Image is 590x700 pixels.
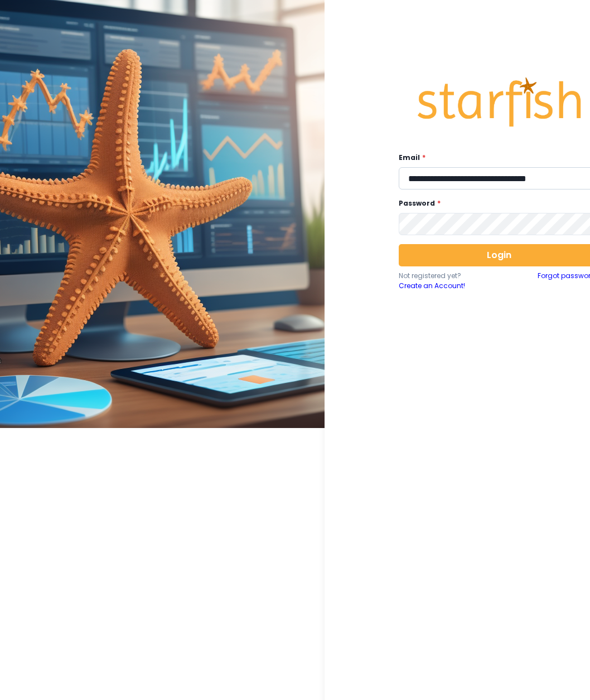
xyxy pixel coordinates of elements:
[399,281,499,291] a: Create an Account!
[415,67,583,137] img: Logo.42cb71d561138c82c4ab.png
[399,271,499,281] p: Not registered yet?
